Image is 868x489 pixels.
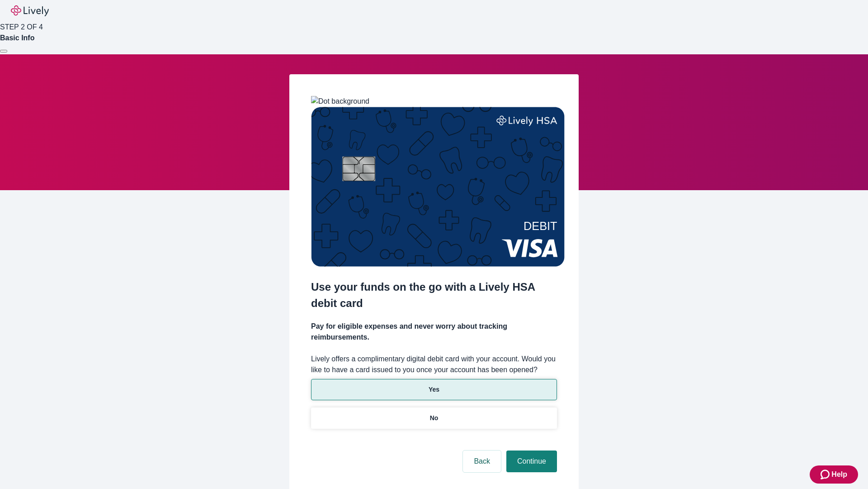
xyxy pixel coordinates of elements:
[311,96,369,107] img: Dot background
[311,407,557,429] button: No
[311,107,565,267] img: Debit card
[821,469,831,480] svg: Zendesk support icon
[311,279,557,312] h2: Use your funds on the go with a Lively HSA debit card
[311,379,557,400] button: Yes
[831,469,847,480] span: Help
[810,465,858,484] button: Zendesk support iconHelp
[429,385,439,394] p: Yes
[463,451,501,472] button: Back
[11,5,49,16] img: Lively
[430,413,439,423] p: No
[506,451,557,472] button: Continue
[311,354,557,375] label: Lively offers a complimentary digital debit card with your account. Would you like to have a card...
[311,321,557,343] h4: Pay for eligible expenses and never worry about tracking reimbursements.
